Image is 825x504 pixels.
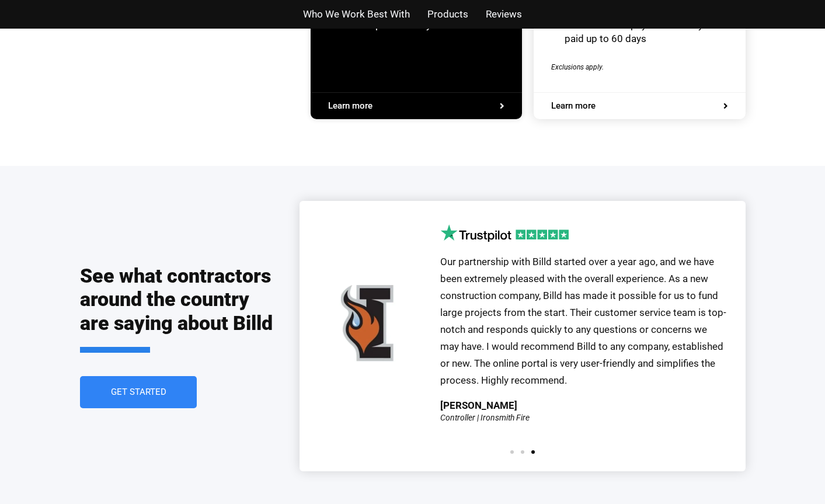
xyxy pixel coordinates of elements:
span: Get Started [110,388,166,397]
a: Reviews [486,6,522,23]
span: Exclusions apply. [551,63,604,71]
a: Products [427,6,468,23]
span: Go to slide 1 [510,450,514,454]
a: Learn more [328,102,504,110]
a: Get Started [80,376,197,408]
span: Learn more [328,102,373,110]
div: [PERSON_NAME] [440,401,517,411]
span: Our partnership with Billd started over a year ago, and we have been extremely pleased with the o... [440,256,726,385]
span: Go to slide 2 [521,450,524,454]
span: Go to slide 3 [531,450,535,454]
div: 3 / 3 [317,224,728,438]
a: Who We Work Best With [303,6,410,23]
h2: See what contractors around the country are saying about Billd [80,264,276,353]
span: Learn more [551,102,596,110]
a: Learn more [551,102,727,110]
div: Controller | Ironsmith Fire [440,413,530,422]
